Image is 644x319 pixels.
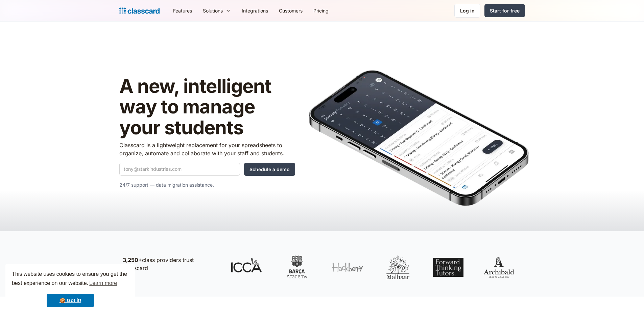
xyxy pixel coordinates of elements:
[244,163,295,176] input: Schedule a demo
[88,278,118,288] a: learn more about cookies
[273,3,308,18] a: Customers
[203,7,223,14] div: Solutions
[308,3,334,18] a: Pricing
[47,294,94,307] a: dismiss cookie message
[123,257,142,263] strong: 3,250+
[460,7,475,14] div: Log in
[119,163,295,176] form: Quick Demo Form
[119,76,295,138] h1: A new, intelligent way to manage your students
[5,264,135,314] div: cookieconsent
[119,6,160,16] a: Logo
[119,181,295,189] p: 24/7 support — data migration assistance.
[12,270,129,288] span: This website uses cookies to ensure you get the best experience on our website.
[484,4,525,17] a: Start for free
[168,3,197,18] a: Features
[454,4,480,18] a: Log in
[123,256,217,272] p: class providers trust Classcard
[490,7,520,14] div: Start for free
[119,141,295,157] p: Classcard is a lightweight replacement for your spreadsheets to organize, automate and collaborat...
[119,163,240,176] input: tony@starkindustries.com
[236,3,273,18] a: Integrations
[197,3,236,18] div: Solutions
